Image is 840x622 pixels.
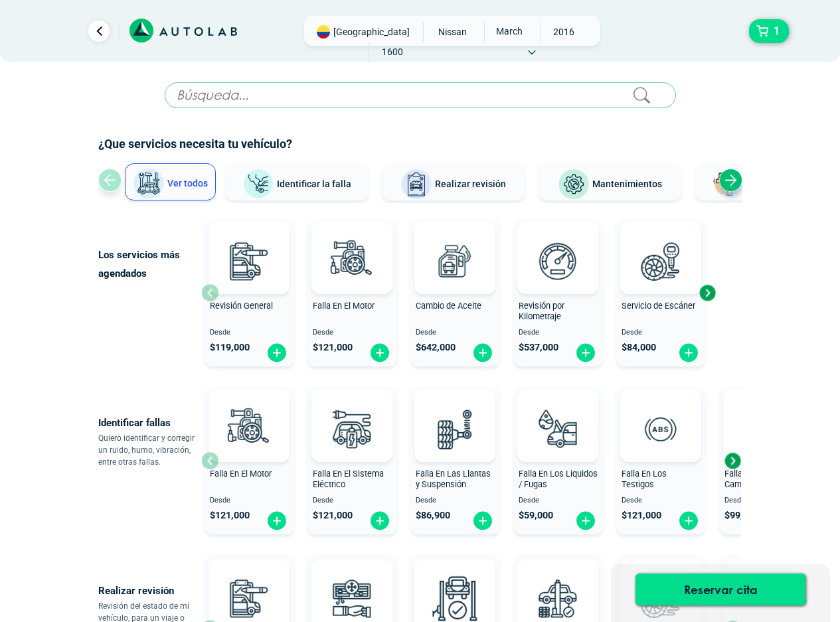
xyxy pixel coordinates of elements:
button: Revisión por Kilometraje Desde $537,000 [513,219,603,366]
button: Realizar revisión [382,163,525,200]
img: diagnostic_diagnostic_abs-v3.svg [631,400,690,458]
input: Búsqueda... [165,82,676,108]
span: Desde [724,497,803,505]
span: $ 121,000 [313,342,353,353]
a: Ir al paso anterior [88,21,110,42]
p: Realizar revisión [98,582,201,600]
h2: ¿Que servicios necesita tu vehículo? [98,135,742,153]
button: Falla En Los Testigos Desde $121,000 [616,387,706,534]
span: $ 59,000 [519,510,553,521]
span: Desde [519,497,598,505]
span: Falla En Los Liquidos / Fugas [519,469,598,490]
img: AD0BCuuxAAAAAElFTkSuQmCC [332,562,372,602]
img: diagnostic_engine-v3.svg [220,400,278,458]
img: fi_plus-circle2.svg [575,510,596,531]
img: AD0BCuuxAAAAAElFTkSuQmCC [332,393,372,433]
button: Falla En Las Llantas y Suspensión Desde $86,900 [410,387,500,534]
span: Desde [416,497,495,505]
span: Servicio de Escáner [622,301,695,311]
span: Falla En El Motor [313,301,375,311]
img: AD0BCuuxAAAAAElFTkSuQmCC [229,393,269,433]
span: $ 537,000 [519,342,558,353]
button: Cambio de Aceite Desde $642,000 [410,219,500,366]
span: Desde [416,329,495,337]
img: diagnostic_engine-v3.svg [323,232,381,290]
p: Quiero identificar y corregir un ruido, humo, vibración, entre otras fallas. [98,432,201,468]
span: Revisión por Kilometraje [519,301,564,322]
span: $ 84,000 [622,342,656,353]
img: AD0BCuuxAAAAAElFTkSuQmCC [538,393,578,433]
img: diagnostic_bombilla-v3.svg [323,400,381,458]
img: AD0BCuuxAAAAAElFTkSuQmCC [538,562,578,602]
span: Mantenimientos [592,179,662,189]
img: fi_plus-circle2.svg [678,343,699,363]
img: fi_plus-circle2.svg [472,510,493,531]
img: AD0BCuuxAAAAAElFTkSuQmCC [641,225,681,265]
img: AD0BCuuxAAAAAElFTkSuQmCC [229,225,269,265]
img: AD0BCuuxAAAAAElFTkSuQmCC [435,562,475,602]
img: diagnostic_gota-de-sangre-v3.svg [529,400,587,458]
p: Identificar fallas [98,414,201,432]
button: Identificar la falla [225,163,369,200]
span: Desde [313,329,392,337]
span: MARCH [485,22,532,40]
img: Latonería y Pintura [709,169,741,200]
button: Mantenimientos [539,163,682,200]
div: Next slide [722,451,742,471]
img: Realizar revisión [400,169,432,200]
img: Flag of COLOMBIA [317,25,330,39]
span: 1 [770,20,783,42]
p: Los servicios más agendados [98,246,201,283]
span: Ver todos [167,178,208,189]
img: AD0BCuuxAAAAAElFTkSuQmCC [641,562,681,602]
img: fi_plus-circle2.svg [472,343,493,363]
button: 1 [749,19,789,43]
span: 1600 [369,42,416,62]
img: Ver todos [133,168,165,200]
span: NISSAN [429,22,476,42]
button: Falla En El Sistema Eléctrico Desde $121,000 [307,387,397,534]
span: Cambio de Aceite [416,301,481,311]
span: Identificar la falla [277,178,351,189]
span: Falla En Los Testigos [622,469,667,490]
img: AD0BCuuxAAAAAElFTkSuQmCC [229,562,269,602]
img: fi_plus-circle2.svg [266,343,288,363]
button: Reservar cita [635,574,805,605]
span: Falla En La Caja de Cambio [724,469,795,490]
span: Desde [622,329,701,337]
img: AD0BCuuxAAAAAElFTkSuQmCC [435,225,475,265]
img: AD0BCuuxAAAAAElFTkSuQmCC [332,225,372,265]
img: revision_general-v3.svg [220,232,278,290]
span: Revisión General [210,301,273,311]
button: Ver todos [125,163,216,200]
span: Falla En El Sistema Eléctrico [313,469,384,490]
img: fi_plus-circle2.svg [369,510,390,531]
img: diagnostic_suspension-v3.svg [426,400,484,458]
span: Desde [519,329,598,337]
span: Desde [210,497,289,505]
img: revision_por_kilometraje-v3.svg [529,232,587,290]
img: AD0BCuuxAAAAAElFTkSuQmCC [641,393,681,433]
span: Falla En El Motor [210,469,272,479]
button: Falla En El Motor Desde $121,000 [307,219,397,366]
button: Servicio de Escáner Desde $84,000 [616,219,706,366]
div: Next slide [697,283,717,303]
img: fi_plus-circle2.svg [369,343,390,363]
img: Mantenimientos [558,169,590,200]
button: Falla En El Motor Desde $121,000 [205,387,294,534]
img: fi_plus-circle2.svg [575,343,596,363]
img: diagnostic_caja-de-cambios-v3.svg [734,400,793,458]
img: fi_plus-circle2.svg [678,510,699,531]
span: Falla En Las Llantas y Suspensión [416,469,491,490]
span: Desde [313,497,392,505]
span: 2016 [541,22,588,42]
img: escaner-v3.svg [631,232,690,290]
img: AD0BCuuxAAAAAElFTkSuQmCC [538,225,578,265]
span: $ 121,000 [313,510,353,521]
span: $ 121,000 [210,510,250,521]
button: Falla En La Caja de Cambio Desde $99,000 [719,387,809,534]
img: fi_plus-circle2.svg [266,510,288,531]
span: Desde [210,329,289,337]
span: $ 121,000 [622,510,661,521]
img: Identificar la falla [242,169,274,200]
